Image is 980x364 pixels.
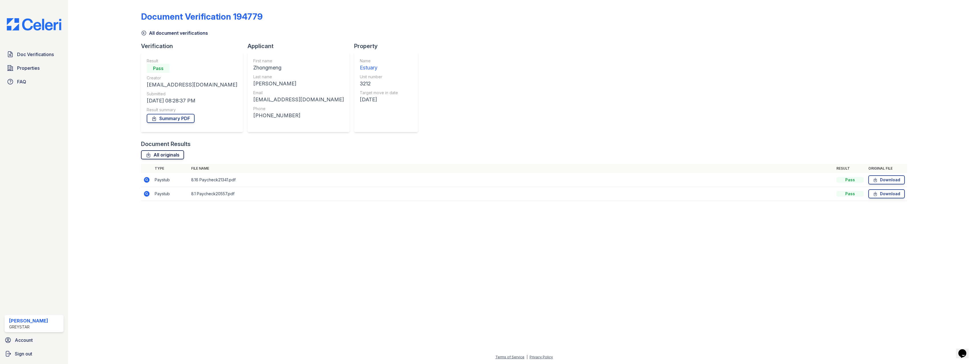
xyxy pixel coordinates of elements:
div: Unit number [360,74,398,80]
a: All originals [141,150,184,159]
div: Applicant [248,42,354,50]
a: Summary PDF [147,114,195,123]
div: Estuary [360,64,398,72]
div: Document Results [141,140,191,148]
td: 8.16 Paycheck21341.pdf [189,173,834,187]
div: Result summary [147,107,237,113]
a: FAQ [5,76,64,87]
a: Download [868,175,905,184]
a: Terms of Service [495,355,524,359]
div: Target move in date [360,90,398,96]
th: Original file [866,164,907,173]
div: [DATE] 08:28:37 PM [147,97,237,105]
span: Sign out [15,350,32,357]
th: File name [189,164,834,173]
div: Pass [836,191,864,197]
a: Name Estuary [360,58,398,72]
div: Zhongmeng [253,64,344,72]
div: First name [253,58,344,64]
td: 8.1 Paycheck20557.pdf [189,187,834,201]
iframe: chat widget [956,341,974,358]
a: Download [868,189,905,198]
a: All document verifications [141,30,208,36]
a: Privacy Policy [530,355,553,359]
td: Paystub [152,187,189,201]
div: Pass [836,177,864,183]
div: Greystar [9,324,48,330]
a: Properties [5,62,64,74]
div: [PERSON_NAME] [9,317,48,324]
a: Account [2,334,66,346]
div: Creator [147,75,237,81]
span: FAQ [17,78,26,85]
div: | [526,355,528,359]
img: CE_Logo_Blue-a8612792a0a2168367f1c8372b55b34899dd931a85d93a1a3d3e32e68fde9ad4.png [2,18,66,30]
div: Phone [253,106,344,112]
div: 3212 [360,80,398,88]
span: Doc Verifications [17,51,54,58]
div: Submitted [147,91,237,97]
td: Paystub [152,173,189,187]
div: Property [354,42,422,50]
div: Name [360,58,398,64]
div: [PERSON_NAME] [253,80,344,88]
span: Properties [17,65,40,71]
span: Account [15,337,33,344]
div: Result [147,58,237,64]
div: [DATE] [360,96,398,104]
div: Pass [147,64,170,73]
div: Document Verification 194779 [141,11,263,22]
div: [EMAIL_ADDRESS][DOMAIN_NAME] [147,81,237,89]
div: Last name [253,74,344,80]
a: Doc Verifications [5,49,64,60]
th: Result [834,164,866,173]
a: Sign out [2,348,66,359]
div: [EMAIL_ADDRESS][DOMAIN_NAME] [253,96,344,104]
div: [PHONE_NUMBER] [253,112,344,120]
div: Verification [141,42,248,50]
div: Email [253,90,344,96]
th: Type [152,164,189,173]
